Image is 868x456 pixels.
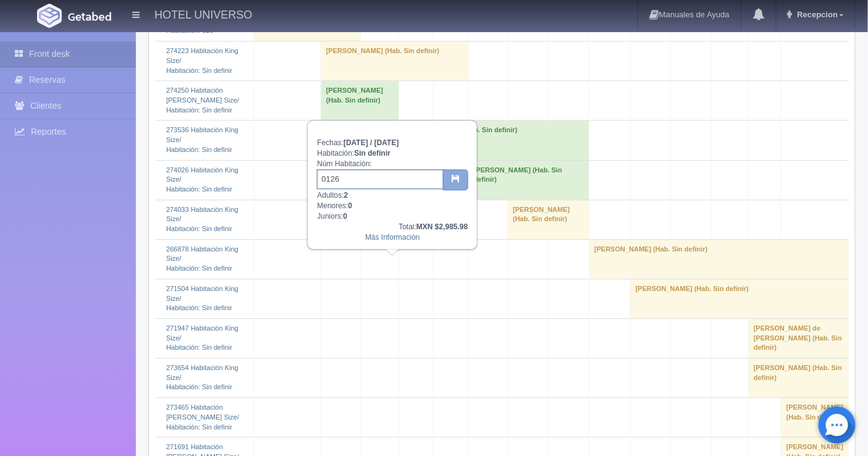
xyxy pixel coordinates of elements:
[166,166,238,193] a: 274026 Habitación King Size/Habitación: Sin definir
[343,138,399,147] b: [DATE] / [DATE]
[166,285,238,311] a: 271504 Habitación King Size/Habitación: Sin definir
[166,87,239,113] a: 274250 Habitación [PERSON_NAME] Size/Habitación: Sin definir
[166,47,238,74] a: 274223 Habitación King Size/Habitación: Sin definir
[308,121,476,248] div: Fechas: Habitación: Núm Habitación: Adultos: Menores: Juniors:
[317,222,468,232] div: Total:
[749,358,849,398] td: [PERSON_NAME] (Hab. Sin definir)
[794,10,838,19] span: Recepcion
[399,120,589,160] td: [PERSON_NAME] (Hab. Sin definir)
[348,201,353,210] b: 0
[343,212,348,221] b: 0
[166,206,238,232] a: 274033 Habitación King Size/Habitación: Sin definir
[37,4,62,28] img: Getabed
[166,324,238,351] a: 271947 Habitación King Size/Habitación: Sin definir
[365,233,420,242] a: Más Información
[630,279,848,318] td: [PERSON_NAME] (Hab. Sin definir)
[317,169,444,189] input: Sin definir
[344,191,348,200] b: 2
[589,239,849,279] td: [PERSON_NAME] (Hab. Sin definir)
[166,403,239,430] a: 273465 Habitación [PERSON_NAME] Size/Habitación: Sin definir
[321,81,398,120] td: [PERSON_NAME] (Hab. Sin definir)
[468,160,589,200] td: [PERSON_NAME] (Hab. Sin definir)
[154,6,252,22] h4: HOTEL UNIVERSO
[321,41,468,81] td: [PERSON_NAME] (Hab. Sin definir)
[508,200,589,239] td: [PERSON_NAME] (Hab. Sin definir)
[166,364,238,391] a: 273654 Habitación King Size/Habitación: Sin definir
[782,398,849,437] td: [PERSON_NAME] (Hab. Sin definir)
[166,245,238,272] a: 266878 Habitación King Size/Habitación: Sin definir
[749,318,849,358] td: [PERSON_NAME] de [PERSON_NAME] (Hab. Sin definir)
[416,222,468,231] b: MXN $2,985.98
[68,12,111,21] img: Getabed
[355,149,391,158] b: Sin definir
[166,126,238,153] a: 273536 Habitación King Size/Habitación: Sin definir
